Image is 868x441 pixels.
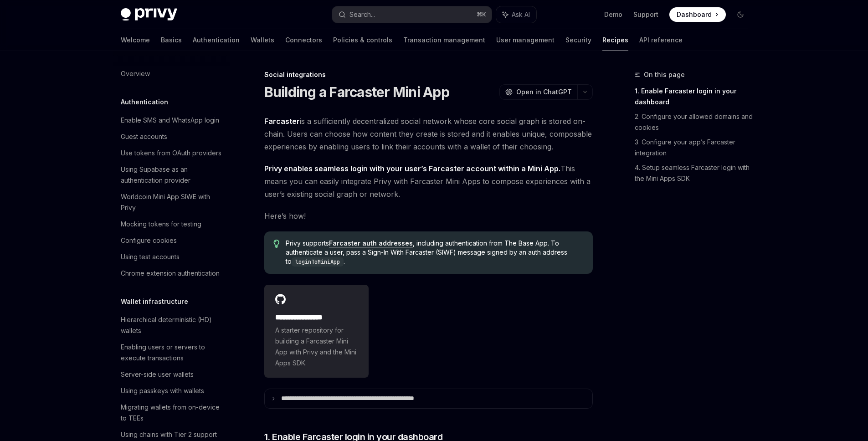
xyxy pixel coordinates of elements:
[121,131,167,142] div: Guest accounts
[113,112,230,128] a: Enable SMS and WhatsApp login
[264,70,593,79] div: Social integrations
[121,235,177,246] div: Configure cookies
[113,265,230,282] a: Chrome extension authentication
[121,268,220,279] div: Chrome extension authentication
[113,145,230,161] a: Use tokens from OAuth providers
[286,239,583,267] span: Privy supports , including authentication from The Base App. To authenticate a user, pass a Sign-...
[113,366,230,383] a: Server-side user wallets
[113,399,230,426] a: Migrating wallets from on-device to TEEs
[635,84,755,109] a: 1. Enable Farcaster login in your dashboard
[403,29,485,51] a: Transaction management
[113,232,230,249] a: Configure cookies
[329,239,413,247] a: Farcaster auth addresses
[113,189,230,216] a: Worldcoin Mini App SIWE with Privy
[639,29,683,51] a: API reference
[264,115,593,153] span: is a sufficiently decentralized social network whose core social graph is stored on-chain. Users ...
[333,29,392,51] a: Policies & controls
[644,69,685,80] span: On this page
[565,29,591,51] a: Security
[121,251,180,262] div: Using test accounts
[496,29,555,51] a: User management
[121,385,204,396] div: Using passkeys with wallets
[677,10,712,19] span: Dashboard
[264,210,593,222] span: Here’s how!
[121,429,217,440] div: Using chains with Tier 2 support
[113,383,230,399] a: Using passkeys with wallets
[113,216,230,232] a: Mocking tokens for testing
[264,162,593,200] span: This means you can easily integrate Privy with Farcaster Mini Apps to compose experiences with a ...
[113,161,230,189] a: Using Supabase as an authentication provider
[161,29,182,51] a: Basics
[332,6,492,23] button: Search...⌘K
[496,6,536,23] button: Ask AI
[633,10,658,19] a: Support
[635,160,755,186] a: 4. Setup seamless Farcaster login with the Mini Apps SDK
[121,148,221,159] div: Use tokens from OAuth providers
[292,257,344,267] code: loginToMiniApp
[264,117,300,126] a: Farcaster
[285,29,322,51] a: Connectors
[264,117,300,126] strong: Farcaster
[635,109,755,135] a: 2. Configure your allowed domains and cookies
[121,342,225,364] div: Enabling users or servers to execute transactions
[477,11,486,18] span: ⌘ K
[113,339,230,366] a: Enabling users or servers to execute transactions
[273,240,280,248] svg: Tip
[121,314,225,336] div: Hierarchical deterministic (HD) wallets
[264,164,560,173] strong: Privy enables seamless login with your user’s Farcaster account within a Mini App.
[635,135,755,160] a: 3. Configure your app’s Farcaster integration
[264,285,369,378] a: **** **** **** **A starter repository for building a Farcaster Mini App with Privy and the Mini A...
[193,29,240,51] a: Authentication
[251,29,274,51] a: Wallets
[275,325,358,369] span: A starter repository for building a Farcaster Mini App with Privy and the Mini Apps SDK.
[121,97,168,108] h5: Authentication
[121,402,225,424] div: Migrating wallets from on-device to TEEs
[604,10,622,19] a: Demo
[602,29,628,51] a: Recipes
[669,7,726,22] a: Dashboard
[516,87,572,97] span: Open in ChatGPT
[121,8,177,21] img: dark logo
[264,84,449,100] h1: Building a Farcaster Mini App
[113,128,230,145] a: Guest accounts
[349,9,375,20] div: Search...
[121,29,150,51] a: Welcome
[121,219,201,230] div: Mocking tokens for testing
[113,249,230,265] a: Using test accounts
[121,115,219,126] div: Enable SMS and WhatsApp login
[512,10,530,19] span: Ask AI
[113,66,230,82] a: Overview
[733,7,748,22] button: Toggle dark mode
[499,84,577,100] button: Open in ChatGPT
[121,68,150,79] div: Overview
[113,312,230,339] a: Hierarchical deterministic (HD) wallets
[121,164,225,186] div: Using Supabase as an authentication provider
[121,296,188,307] h5: Wallet infrastructure
[121,369,194,380] div: Server-side user wallets
[121,191,225,213] div: Worldcoin Mini App SIWE with Privy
